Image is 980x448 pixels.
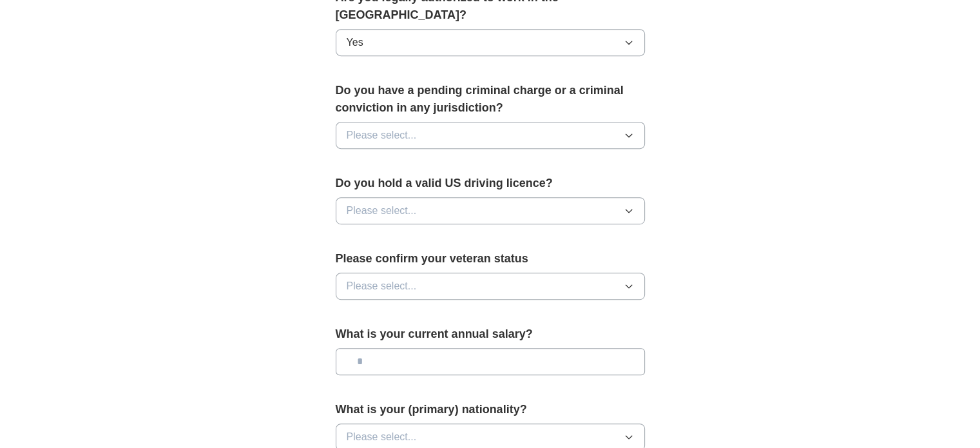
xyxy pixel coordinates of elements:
[347,278,417,294] span: Please select...
[336,29,645,56] button: Yes
[336,82,645,117] label: Do you have a pending criminal charge or a criminal conviction in any jurisdiction?
[336,197,645,224] button: Please select...
[336,326,645,343] label: What is your current annual salary?
[347,128,417,143] span: Please select...
[336,250,645,268] label: Please confirm your veteran status
[347,429,417,445] span: Please select...
[336,175,645,192] label: Do you hold a valid US driving licence?
[336,401,645,418] label: What is your (primary) nationality?
[336,273,645,300] button: Please select...
[347,203,417,219] span: Please select...
[347,35,363,50] span: Yes
[336,122,645,149] button: Please select...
